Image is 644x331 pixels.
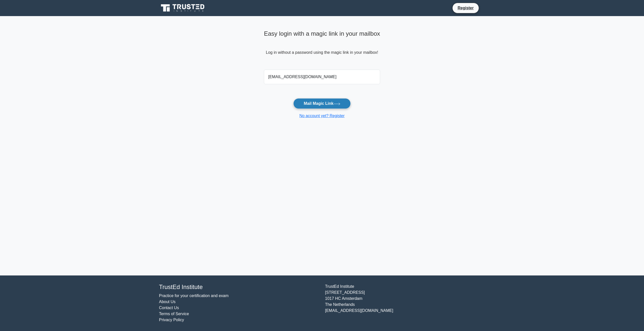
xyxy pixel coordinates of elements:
[159,294,229,298] a: Practice for your certification and exam
[264,28,380,68] div: Log in without a password using the magic link in your mailbox!
[322,283,488,323] div: TrustEd Institute [STREET_ADDRESS] 1017 HC Amsterdam The Netherlands [EMAIL_ADDRESS][DOMAIN_NAME]
[293,98,350,109] button: Mail Magic Link
[159,318,184,322] a: Privacy Policy
[159,312,189,316] a: Terms of Service
[264,30,380,37] h4: Easy login with a magic link in your mailbox
[159,306,179,310] a: Contact Us
[264,70,380,84] input: Email
[455,5,477,11] a: Register
[299,114,345,118] a: No account yet? Register
[159,300,176,304] a: About Us
[159,283,319,291] h4: TrustEd Institute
